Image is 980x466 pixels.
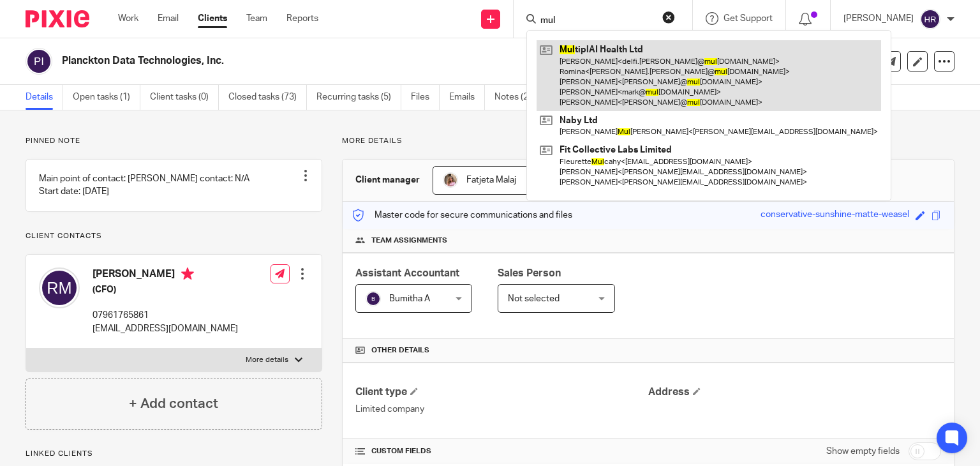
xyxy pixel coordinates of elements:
p: More details [246,355,288,365]
h5: (CFO) [93,283,238,296]
a: Closed tasks (73) [228,85,307,110]
h4: Client type [355,386,648,399]
a: Recurring tasks (5) [316,85,401,110]
a: Email [158,12,179,25]
img: svg%3E [366,291,381,306]
h4: Address [648,386,941,399]
img: Pixie [26,10,89,27]
img: svg%3E [39,267,80,308]
a: Emails [449,85,485,110]
label: Show empty fields [826,445,900,458]
h4: CUSTOM FIELDS [355,446,648,456]
span: Assistant Accountant [355,268,459,278]
input: Search [539,15,654,27]
p: 07961765861 [93,309,238,322]
p: Linked clients [26,449,322,459]
p: [PERSON_NAME] [843,12,914,25]
span: Other details [371,345,429,356]
img: svg%3E [26,48,52,75]
a: Client tasks (0) [150,85,219,110]
a: Open tasks (1) [73,85,140,110]
p: [EMAIL_ADDRESS][DOMAIN_NAME] [93,322,238,335]
div: conservative-sunshine-matte-weasel [761,208,909,223]
span: Get Support [724,14,773,23]
a: Details [26,85,63,110]
a: Notes (2) [494,85,541,110]
span: Fatjeta Malaj [466,176,516,184]
h4: + Add contact [129,394,218,414]
p: Pinned note [26,136,322,146]
img: svg%3E [920,9,940,29]
span: Bumitha A [389,294,430,303]
a: Reports [286,12,318,25]
span: Not selected [508,294,560,303]
span: Team assignments [371,236,447,246]
p: Limited company [355,403,648,416]
h2: Planckton Data Technologies, Inc. [62,54,637,68]
p: Master code for secure communications and files [352,209,572,222]
a: Files [411,85,440,110]
p: More details [342,136,954,146]
a: Work [118,12,138,25]
a: Team [246,12,267,25]
h4: [PERSON_NAME] [93,267,238,283]
i: Primary [181,267,194,280]
button: Clear [662,11,675,24]
h3: Client manager [355,174,420,186]
p: Client contacts [26,231,322,241]
a: Clients [198,12,227,25]
span: Sales Person [498,268,561,278]
img: MicrosoftTeams-image%20(5).png [443,172,458,188]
